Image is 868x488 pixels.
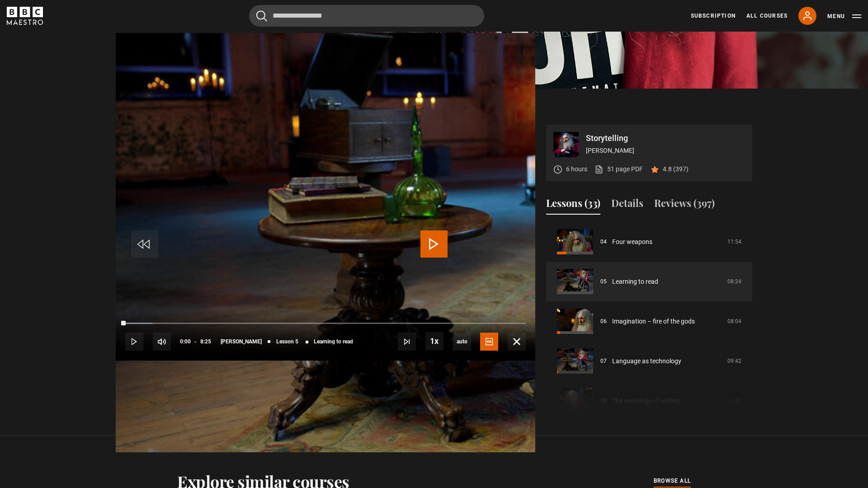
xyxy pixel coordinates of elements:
p: [PERSON_NAME] [586,146,745,155]
span: - [194,338,197,345]
input: Search [249,5,484,27]
button: Next Lesson [398,333,416,351]
div: Progress Bar [125,323,526,324]
p: 4.8 (397) [663,164,689,174]
a: 51 page PDF [594,164,643,174]
button: Lessons (33) [546,196,600,215]
span: Lesson 5 [276,339,298,344]
a: Subscription [691,12,736,20]
button: Playback Rate [425,332,443,350]
button: Captions [480,333,498,351]
span: 8:25 [200,333,211,350]
span: [PERSON_NAME] [221,339,262,344]
a: browse all [654,476,691,486]
div: Current quality: 1080p [453,333,471,351]
button: Details [611,196,643,215]
span: browse all [654,476,691,485]
p: 6 hours [566,164,587,174]
video-js: Video Player [116,125,535,361]
span: Learning to read [314,339,353,344]
a: Language as technology [612,357,681,366]
button: Reviews (397) [654,196,715,215]
a: Imagination – fire of the gods [612,317,695,326]
span: 0:00 [180,333,191,350]
a: Learning to read [612,277,658,286]
a: Four weapons [612,237,652,247]
button: Mute [153,333,171,351]
svg: BBC Maestro [7,7,43,25]
button: Fullscreen [508,333,526,351]
a: All Courses [746,12,788,20]
p: Storytelling [586,134,745,142]
button: Submit the search query [256,10,267,22]
button: Toggle navigation [827,12,861,21]
button: Play [125,333,143,351]
span: auto [453,333,471,351]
